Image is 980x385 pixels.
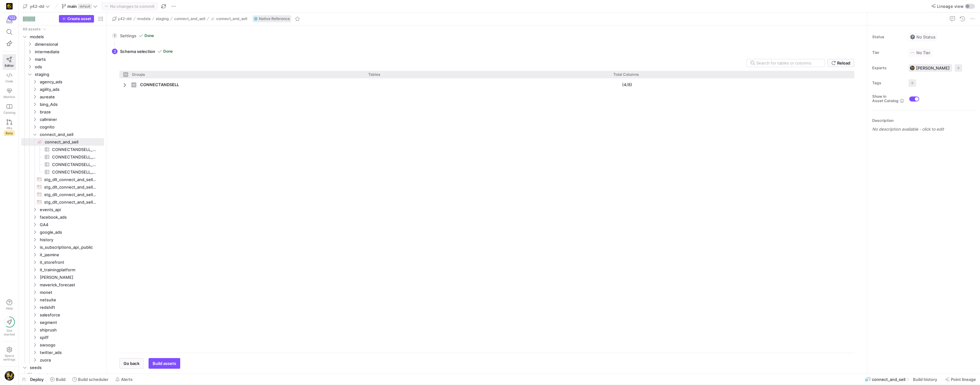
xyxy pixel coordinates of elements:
span: ods [35,63,103,70]
div: Press SPACE to select this row. [21,304,104,311]
div: Press SPACE to select this row. [21,78,104,86]
button: Build assets [149,358,180,369]
div: Press SPACE to select this row. [21,176,104,183]
a: stg_dlt_connect_and_sell_CONVERSATIONS​​​​​​​​​​ [21,183,104,191]
button: models [136,15,152,23]
div: Press SPACE to select this row. [21,108,104,116]
div: Press SPACE to select this row. [119,78,855,91]
div: Press SPACE to select this row. [21,153,104,161]
span: GA4 [40,221,103,228]
button: connect_and_sell [173,15,207,23]
div: All assets [23,27,41,31]
span: Status [872,35,904,39]
div: Press SPACE to select this row. [21,55,104,63]
span: maverick_forecast [40,281,103,289]
p: Description [872,118,977,123]
span: staging [35,71,103,78]
span: Native Reference [259,17,290,21]
span: shiprush [40,326,103,334]
span: CONNECTANDSELL [140,79,179,91]
div: Press SPACE to select this row. [21,63,104,70]
button: y42-dd [111,15,133,23]
span: default [78,4,92,9]
div: Press SPACE to select this row. [21,138,104,146]
span: is_subscriptions_api_public [40,244,103,251]
button: https://storage.googleapis.com/y42-prod-data-exchange/images/TkyYhdVHAhZk5dk8nd6xEeaFROCiqfTYinc7... [3,369,16,382]
button: Create asset [59,15,94,23]
span: stg_dlt_connect_and_sell_LISTS​​​​​​​​​​ [44,191,97,198]
div: Press SPACE to select this row. [21,131,104,138]
span: [PERSON_NAME] [916,65,950,70]
img: undefined [254,17,258,21]
div: Press SPACE to select this row. [21,296,104,304]
span: stg_dlt_connect_and_sell_USERS​​​​​​​​​​ [44,199,97,206]
span: stg_dlt_connect_and_sell_ATTEMPTS​​​​​​​​​​ [44,176,97,183]
div: Press SPACE to select this row. [21,341,104,349]
button: Point lineage [942,374,979,385]
div: Press SPACE to select this row. [21,364,104,371]
span: models [137,17,150,21]
button: Go back [119,358,144,369]
span: history [40,236,103,243]
button: Getstarted [3,314,16,339]
a: CONNECTANDSELL_USERS​​​​​​​​​ [21,168,104,176]
div: Press SPACE to select this row. [21,356,104,364]
button: Build [47,374,68,385]
div: Press SPACE to select this row. [21,319,104,326]
span: netsuite [40,296,103,304]
div: Press SPACE to select this row. [21,273,104,281]
div: Press SPACE to select this row. [21,93,104,101]
div: Press SPACE to select this row. [21,236,104,243]
button: Build history [910,374,941,385]
span: Build assets [153,361,176,366]
div: Press SPACE to select this row. [21,326,104,334]
span: PRs [7,126,12,130]
span: agency_ads [40,78,103,86]
div: Press SPACE to select this row. [21,228,104,236]
span: callminer [40,116,103,123]
div: Press SPACE to select this row. [21,198,104,206]
button: y42-dd [21,2,51,10]
div: Press SPACE to select this row. [21,243,104,251]
span: facebook_ads [40,214,103,221]
span: Editor [5,64,14,67]
div: Press SPACE to select this row. [21,183,104,191]
span: agility_ads [40,86,103,93]
a: CONNECTANDSELL_LISTS​​​​​​​​​ [21,161,104,168]
img: No tier [910,50,915,55]
a: Catalog [3,101,16,117]
span: Beta [4,131,14,136]
a: Editor [3,54,16,70]
span: models [30,33,103,40]
div: Press SPACE to select this row. [21,48,104,55]
span: dimensional [35,41,103,48]
span: connect_and_sell [174,17,205,21]
div: Press SPACE to select this row. [21,116,104,123]
a: advertisement_source​​​​​​ [21,371,104,379]
span: zuora [40,356,103,364]
span: Tags [872,81,904,85]
button: staging [154,15,170,23]
span: swoogo [40,341,103,349]
a: CONNECTANDSELL_CONVERSATIONS​​​​​​​​​ [21,153,104,161]
span: Deploy [30,377,44,382]
span: CONNECTANDSELL_LISTS​​​​​​​​​ [52,161,97,168]
span: Experts [872,66,904,70]
y42-import-column-renderer: (4/8) [622,82,632,87]
span: CONNECTANDSELL_USERS​​​​​​​​​ [52,169,97,176]
a: stg_dlt_connect_and_sell_LISTS​​​​​​​​​​ [21,191,104,198]
span: seeds [30,364,103,371]
div: Press SPACE to select this row. [21,40,104,48]
div: Press SPACE to select this row. [21,146,104,153]
span: Lineage view [937,4,964,9]
span: Tables [368,72,380,77]
span: Build history [913,377,937,382]
a: Monitor [3,86,16,101]
span: connect_and_sell [40,131,103,138]
a: stg_dlt_connect_and_sell_ATTEMPTS​​​​​​​​​​ [21,176,104,183]
div: Press SPACE to select this row. [21,349,104,356]
span: bing_Ads [40,101,103,108]
span: Space settings [3,354,15,361]
span: spiff [40,334,103,341]
span: Help [5,306,13,310]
